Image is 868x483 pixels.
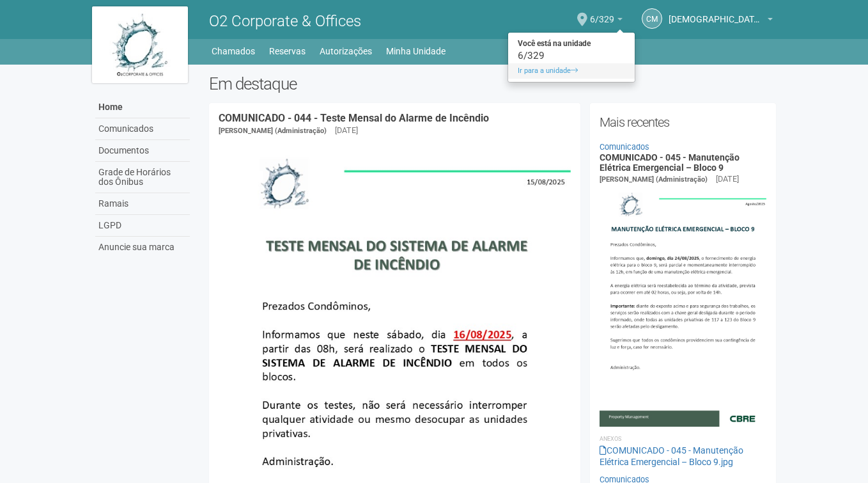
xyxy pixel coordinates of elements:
a: Ramais [95,193,190,215]
a: Reservas [269,42,306,60]
a: Chamados [212,42,255,60]
a: Grade de Horários dos Ônibus [95,162,190,193]
a: Documentos [95,140,190,162]
a: CM [642,8,662,29]
li: Anexos [600,433,766,445]
span: [PERSON_NAME] (Administração) [219,127,327,135]
strong: Você está na unidade [508,36,635,51]
a: Comunicados [600,142,649,152]
a: Anuncie sua marca [95,237,190,258]
h2: Em destaque [209,74,776,93]
a: Minha Unidade [386,42,446,60]
a: [DEMOGRAPHIC_DATA][PERSON_NAME] [669,16,773,26]
div: 6/329 [508,51,635,60]
a: Ir para a unidade [508,63,635,79]
span: O2 Corporate & Offices [209,12,361,30]
a: COMUNICADO - 045 - Manutenção Elétrica Emergencial – Bloco 9 [600,152,740,172]
h2: Mais recentes [600,113,766,132]
span: 6/329 [590,2,614,24]
span: [PERSON_NAME] (Administração) [600,175,708,184]
span: Cristiane Moncao da Costa Souza [669,2,764,24]
a: COMUNICADO - 044 - Teste Mensal do Alarme de Incêndio [219,112,489,124]
a: Comunicados [95,118,190,140]
div: [DATE] [716,173,739,185]
a: LGPD [95,215,190,237]
a: Home [95,97,190,118]
img: logo.jpg [92,6,188,83]
div: [DATE] [335,125,358,136]
a: Autorizações [320,42,372,60]
a: 6/329 [590,16,623,26]
img: COMUNICADO%20-%20045%20-%20Manuten%C3%A7%C3%A3o%20El%C3%A9trica%20Emergencial%20%E2%80%93%20Bloco... [600,186,766,426]
a: COMUNICADO - 045 - Manutenção Elétrica Emergencial – Bloco 9.jpg [600,445,743,467]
